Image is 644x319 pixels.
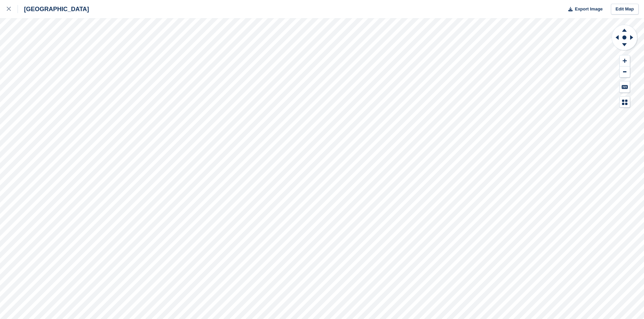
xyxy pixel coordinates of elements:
div: [GEOGRAPHIC_DATA] [18,5,89,13]
button: Zoom In [620,55,630,67]
button: Keyboard Shortcuts [620,81,630,92]
a: Edit Map [611,4,639,15]
span: Export Image [575,6,602,12]
button: Zoom Out [620,67,630,78]
button: Map Legend [620,97,630,108]
button: Export Image [564,4,603,15]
